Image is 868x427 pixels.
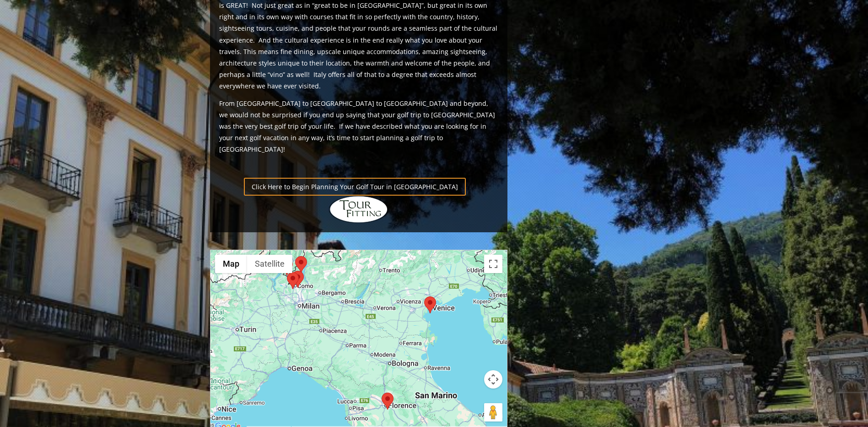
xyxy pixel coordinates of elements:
[244,178,466,196] a: Click Here to Begin Planning Your Golf Tour in [GEOGRAPHIC_DATA]
[219,99,495,154] span: From [GEOGRAPHIC_DATA] to [GEOGRAPHIC_DATA] to [GEOGRAPHIC_DATA] and beyond, we would not be surp...
[484,255,502,273] button: Toggle fullscreen view
[215,255,247,273] button: Show street map
[247,255,292,273] button: Show satellite imagery
[484,403,502,422] button: Drag Pegman onto the map to open Street View
[329,196,388,223] img: Hidden Links
[484,370,502,389] button: Map camera controls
